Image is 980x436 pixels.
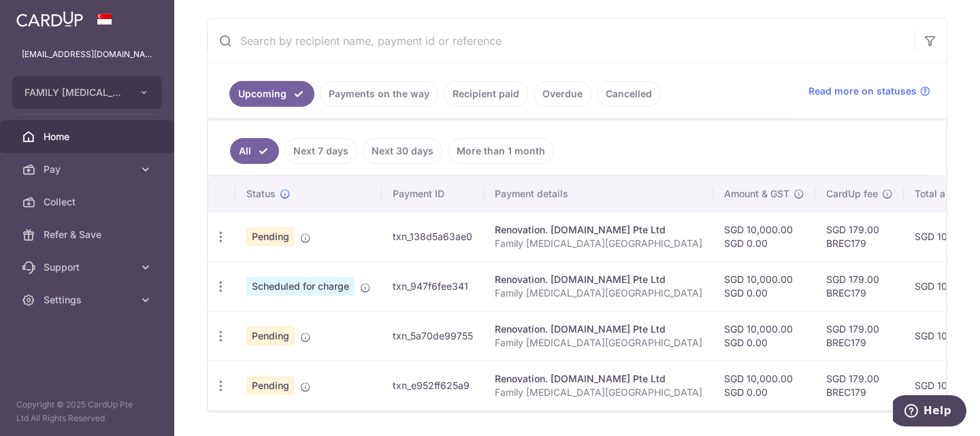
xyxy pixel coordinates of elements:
a: Payments on the way [320,81,438,107]
td: txn_5a70de99755 [382,311,484,360]
img: CardUp [16,11,83,27]
span: Pay [44,163,133,176]
a: Recipient paid [444,81,528,107]
a: Read more on statuses [808,84,930,98]
button: FAMILY [MEDICAL_DATA] CENTRE PTE. LTD. [12,76,162,109]
span: Support [44,261,133,274]
p: Family [MEDICAL_DATA][GEOGRAPHIC_DATA] [495,237,702,250]
div: Renovation. [DOMAIN_NAME] Pte Ltd [495,273,702,286]
span: Status [246,187,276,201]
div: Renovation. [DOMAIN_NAME] Pte Ltd [495,223,702,237]
a: Upcoming [229,81,314,107]
span: FAMILY [MEDICAL_DATA] CENTRE PTE. LTD. [24,86,125,99]
td: SGD 179.00 BREC179 [815,212,904,261]
span: Total amt. [915,187,960,201]
td: SGD 10,000.00 SGD 0.00 [713,261,815,311]
a: All [230,138,279,164]
td: SGD 179.00 BREC179 [815,360,904,410]
p: [EMAIL_ADDRESS][DOMAIN_NAME] [22,48,152,61]
p: Family [MEDICAL_DATA][GEOGRAPHIC_DATA] [495,336,702,350]
td: SGD 10,000.00 SGD 0.00 [713,212,815,261]
th: Payment ID [382,176,484,212]
span: Amount & GST [724,187,789,201]
p: Family [MEDICAL_DATA][GEOGRAPHIC_DATA] [495,386,702,399]
td: SGD 179.00 BREC179 [815,261,904,311]
p: Family [MEDICAL_DATA][GEOGRAPHIC_DATA] [495,286,702,300]
th: Payment details [484,176,713,212]
a: Overdue [534,81,591,107]
span: Pending [246,326,295,346]
span: Home [44,130,133,144]
a: Next 7 days [284,138,357,164]
span: Collect [44,195,133,209]
span: Read more on statuses [808,84,917,98]
div: Renovation. [DOMAIN_NAME] Pte Ltd [495,372,702,386]
td: SGD 179.00 BREC179 [815,311,904,360]
span: Pending [246,376,295,395]
td: SGD 10,000.00 SGD 0.00 [713,360,815,410]
span: Settings [44,293,133,307]
iframe: Opens a widget where you can find more information [893,395,966,429]
td: txn_e952ff625a9 [382,360,484,410]
span: Refer & Save [44,228,133,241]
td: txn_138d5a63ae0 [382,212,484,261]
a: Next 30 days [363,138,442,164]
td: txn_947f6fee341 [382,261,484,311]
input: Search by recipient name, payment id or reference [208,19,914,63]
a: Cancelled [597,81,661,107]
div: Renovation. [DOMAIN_NAME] Pte Ltd [495,322,702,336]
a: More than 1 month [448,138,554,164]
td: SGD 10,000.00 SGD 0.00 [713,311,815,360]
span: CardUp fee [826,187,878,201]
span: Pending [246,227,295,246]
span: Scheduled for charge [246,277,355,296]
